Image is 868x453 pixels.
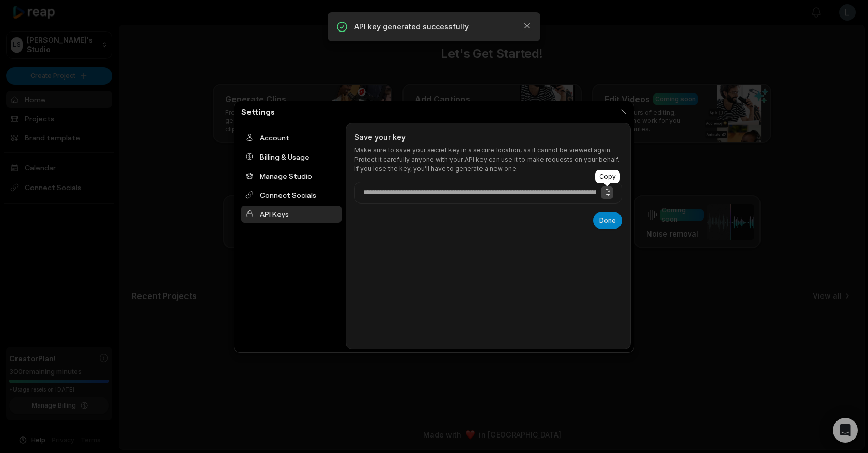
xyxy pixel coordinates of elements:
[241,167,342,184] div: Manage Studio
[241,206,342,223] div: API Keys
[241,186,342,204] div: Connect Socials
[237,105,279,118] h2: Settings
[593,212,622,229] button: Done
[241,129,342,146] div: Account
[354,132,622,143] h3: Save your key
[241,148,342,165] div: Billing & Usage
[354,146,622,174] p: Make sure to save your secret key in a secure location, as it cannot be viewed again. Protect it ...
[354,22,514,32] p: API key generated successfully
